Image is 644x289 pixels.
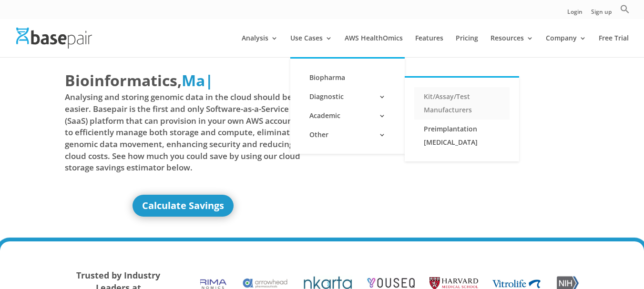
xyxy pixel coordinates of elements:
[65,70,182,91] span: Bioinformatics,
[620,4,630,14] svg: Search
[456,35,478,57] a: Pricing
[329,70,567,203] iframe: Basepair - NGS Analysis Simplified
[596,241,633,278] iframe: Drift Widget Chat Controller
[182,70,205,90] span: Ma
[620,4,630,19] a: Search Icon Link
[290,35,332,57] a: Use Cases
[300,87,395,106] a: Diagnostic
[414,120,510,152] a: Preimplantation [MEDICAL_DATA]
[599,35,629,57] a: Free Trial
[65,91,302,173] span: Analysing and storing genomic data in the cloud should be easier. Basepair is the first and only ...
[415,35,443,57] a: Features
[491,35,533,57] a: Resources
[567,9,583,19] a: Login
[133,195,234,217] a: Calculate Savings
[205,70,214,90] span: |
[546,35,586,57] a: Company
[242,35,278,57] a: Analysis
[345,35,403,57] a: AWS HealthOmics
[16,28,92,48] img: Basepair
[300,68,395,87] a: Biopharma
[591,9,612,19] a: Sign up
[300,106,395,125] a: Academic
[300,125,395,144] a: Other
[414,87,510,120] a: Kit/Assay/Test Manufacturers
